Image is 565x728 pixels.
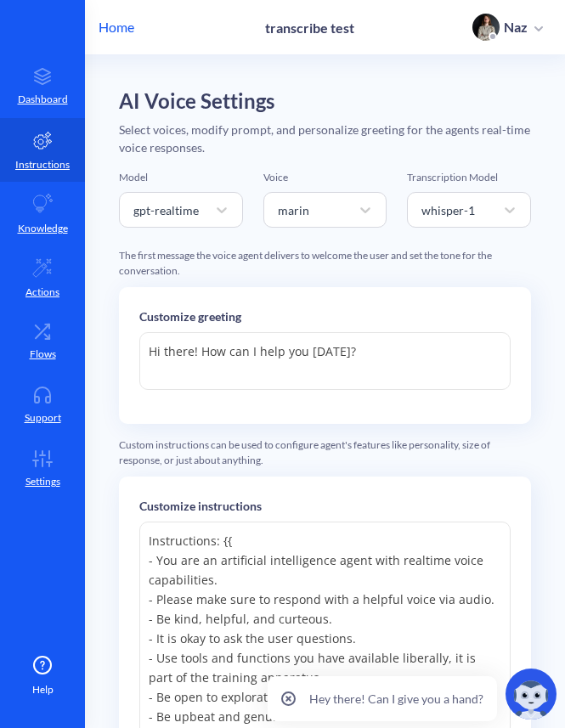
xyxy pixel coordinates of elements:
[265,20,354,36] p: transcribe test
[25,474,60,489] p: Settings
[309,690,483,708] p: Hey there! Can I give you a hand?
[15,157,70,172] p: Instructions
[18,221,68,236] p: Knowledge
[278,200,309,218] div: marin
[139,332,511,390] textarea: Hi there! How can I help you [DATE]?
[119,121,531,156] div: Select voices, modify prompt, and personalize greeting for the agents real-time voice responses.
[263,170,387,185] div: Voice
[119,437,531,468] div: Custom instructions can be used to configure agent's features like personality, size of response,...
[25,410,61,426] p: Support
[18,92,68,107] p: Dashboard
[421,200,475,218] div: whisper-1
[464,12,551,42] button: user photoNaz
[32,682,54,697] span: Help
[25,285,59,300] p: Actions
[119,170,243,185] div: Model
[506,669,557,720] img: copilot-icon.svg
[504,18,528,37] p: Naz
[30,347,56,362] p: Flows
[472,14,500,41] img: user photo
[119,89,531,114] h2: AI Voice Settings
[99,17,134,37] p: Home
[407,170,531,185] div: Transcription Model
[119,248,531,279] div: The first message the voice agent delivers to welcome the user and set the tone for the conversat...
[133,200,199,218] div: gpt-realtime
[139,497,511,515] p: Customize instructions
[139,308,511,325] p: Customize greeting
